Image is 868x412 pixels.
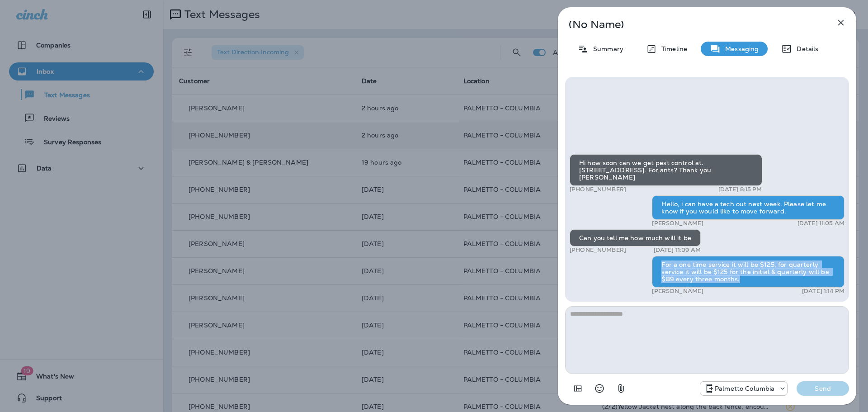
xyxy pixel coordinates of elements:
[589,45,623,52] p: Summary
[570,246,626,254] p: [PHONE_NUMBER]
[652,220,703,227] p: [PERSON_NAME]
[590,379,609,398] button: Select an emoji
[802,288,844,295] p: [DATE] 1:14 PM
[657,45,687,52] p: Timeline
[570,186,626,193] p: [PHONE_NUMBER]
[569,21,816,28] p: (No Name)
[654,246,701,254] p: [DATE] 11:09 AM
[718,186,762,193] p: [DATE] 8:15 PM
[652,288,703,295] p: [PERSON_NAME]
[721,45,759,52] p: Messaging
[797,220,844,227] p: [DATE] 11:05 AM
[700,383,787,394] div: +1 (803) 233-5290
[792,45,818,52] p: Details
[570,229,701,246] div: Can you tell me how much will it be
[570,154,762,186] div: Hi how soon can we get pest control at. [STREET_ADDRESS]. For ants? Thank you [PERSON_NAME]
[652,195,844,220] div: Hello, i can have a tech out next week. Please let me know if you would like to move forward.
[652,256,844,288] div: For a one time service it will be $125, for quarterly service it will be $125 for the initial & q...
[715,385,774,392] p: Palmetto Columbia
[569,379,587,398] button: Add in a premade template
